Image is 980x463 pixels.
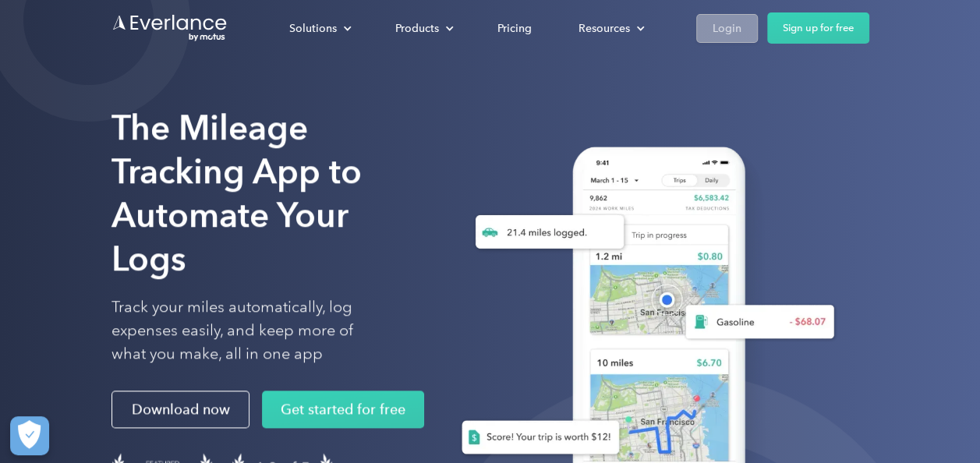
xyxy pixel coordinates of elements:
div: Login [713,19,741,38]
button: Cookies Settings [10,416,49,455]
a: Sign up for free [767,12,869,44]
div: Solutions [289,19,337,38]
a: Go to homepage [111,13,228,43]
a: Download now [111,391,249,429]
a: Login [696,14,758,43]
a: Get started for free [262,391,424,429]
div: Products [380,15,466,42]
div: Products [395,19,439,38]
div: Resources [563,15,657,42]
div: Solutions [274,15,364,42]
p: Track your miles automatically, log expenses easily, and keep more of what you make, all in one app [111,296,390,366]
a: Pricing [482,15,547,42]
div: Pricing [497,19,532,38]
div: Resources [578,19,630,38]
strong: The Mileage Tracking App to Automate Your Logs [111,107,362,279]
